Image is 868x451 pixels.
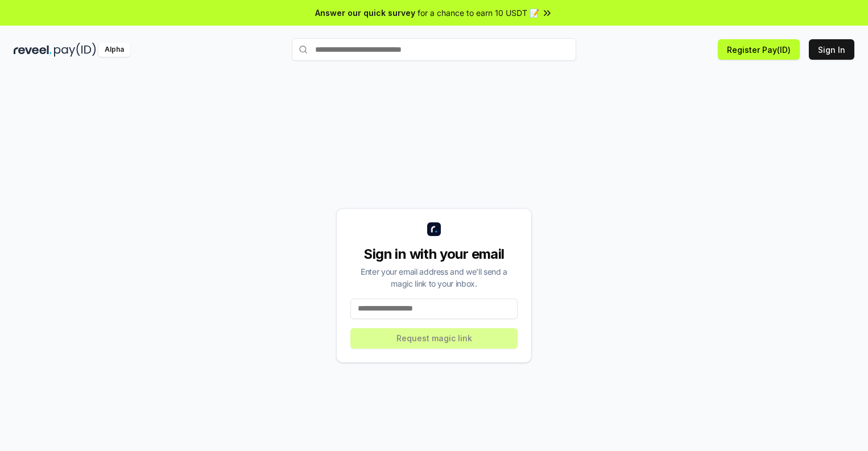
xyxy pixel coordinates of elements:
div: Sign in with your email [350,245,518,263]
img: reveel_dark [14,43,52,57]
div: Alpha [98,43,130,57]
button: Sign In [809,39,854,60]
button: Register Pay(ID) [718,39,800,60]
span: for a chance to earn 10 USDT 📝 [418,7,539,19]
img: pay_id [54,43,96,57]
img: logo_small [427,222,441,236]
span: Answer our quick survey [315,7,415,19]
div: Enter your email address and we’ll send a magic link to your inbox. [350,266,518,289]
